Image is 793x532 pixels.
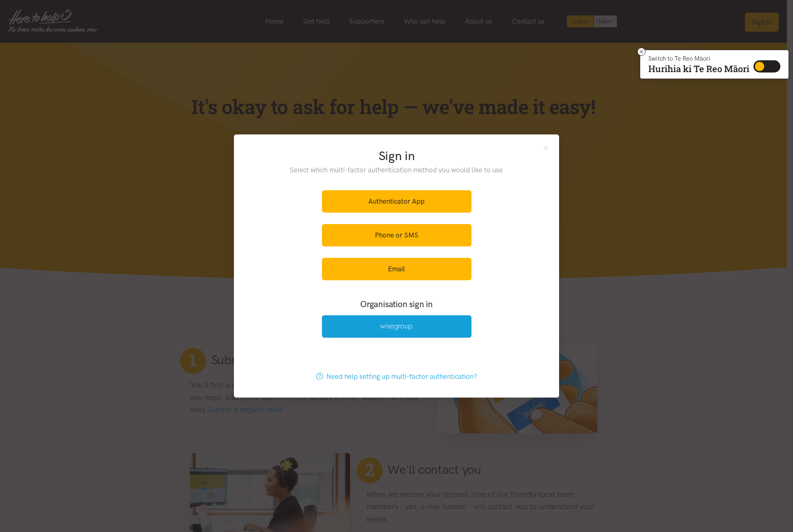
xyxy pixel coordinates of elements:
p: Switch to Te Reo Māori [648,56,749,61]
a: Phone or SMS [322,224,471,246]
p: Hurihia ki Te Reo Māori [648,65,749,73]
button: Close [542,144,549,151]
a: Authenticator App [322,190,471,213]
h2: Sign in [273,147,520,165]
a: Email [322,258,471,280]
h3: Organisation sign in [300,298,493,310]
a: Need help setting up multi-factor authentication? [308,365,486,388]
img: Wise Group [380,323,413,330]
p: Select which multi-factor authentication method you would like to use [273,165,520,176]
